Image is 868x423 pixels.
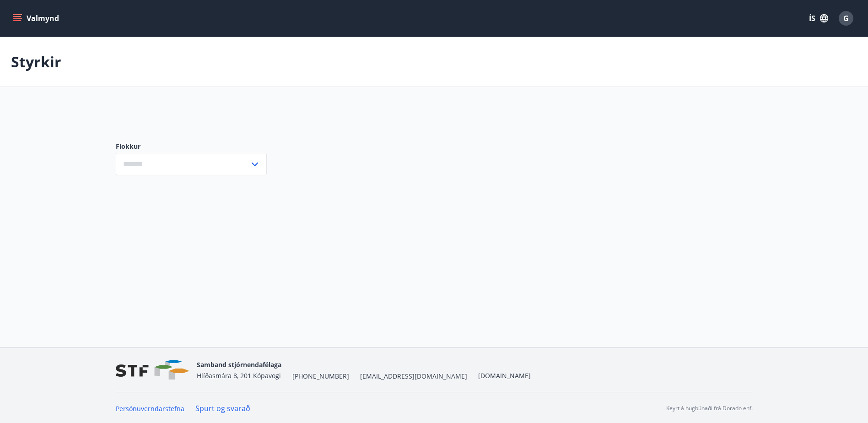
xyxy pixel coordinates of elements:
a: Spurt og svarað [195,403,250,413]
button: G [835,7,857,29]
span: Hlíðasmára 8, 201 Kópavogi [197,371,281,380]
p: Keyrt á hugbúnaði frá Dorado ehf. [666,404,753,412]
button: menu [11,10,63,27]
span: [EMAIL_ADDRESS][DOMAIN_NAME] [360,372,467,381]
img: vjCaq2fThgY3EUYqSgpjEiBg6WP39ov69hlhuPVN.png [116,360,189,380]
span: Samband stjórnendafélaga [197,360,281,369]
p: Styrkir [11,52,61,72]
a: [DOMAIN_NAME] [478,371,531,380]
a: Persónuverndarstefna [116,404,184,413]
label: Flokkur [116,142,267,151]
span: G [843,13,849,23]
span: [PHONE_NUMBER] [292,372,349,381]
button: ÍS [804,10,833,27]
